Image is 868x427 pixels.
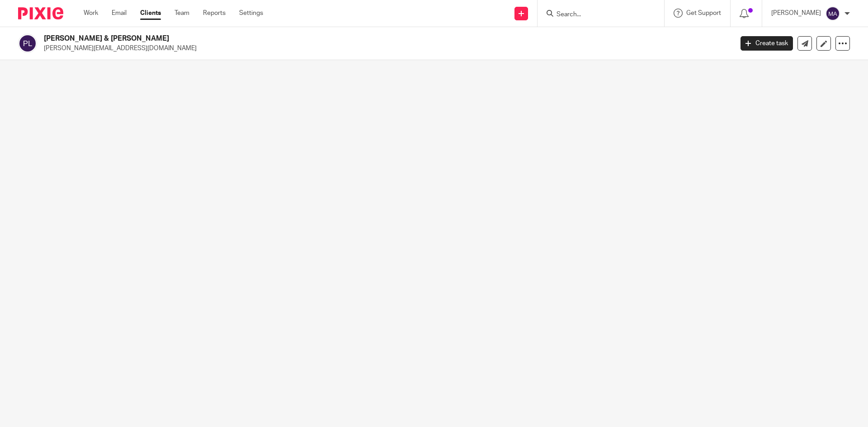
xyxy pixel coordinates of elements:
a: Email [112,9,127,18]
input: Search [556,11,637,19]
a: Create task [741,36,793,51]
a: Team [175,9,189,18]
a: Reports [203,9,226,18]
p: [PERSON_NAME] [771,9,821,18]
p: [PERSON_NAME][EMAIL_ADDRESS][DOMAIN_NAME] [44,44,727,53]
h2: [PERSON_NAME] & [PERSON_NAME] [44,34,590,43]
a: Work [84,9,98,18]
img: svg%3E [826,6,840,21]
img: Pixie [18,7,63,19]
span: Get Support [686,10,721,16]
a: Clients [140,9,161,18]
img: svg%3E [18,34,37,53]
a: Settings [239,9,263,18]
